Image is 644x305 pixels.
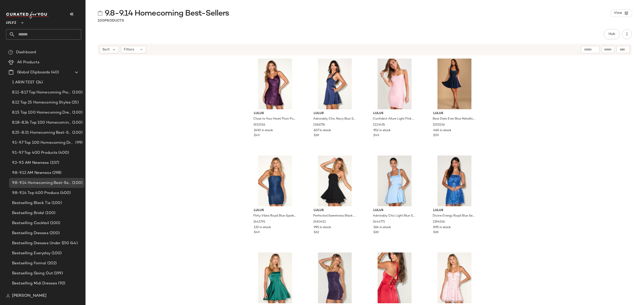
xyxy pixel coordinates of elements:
img: 1932556_2_02_front_Retakes_2025-08-28.jpg [250,59,300,109]
span: Bestselling Black Tie [12,200,51,206]
span: $69 [433,230,438,235]
span: Bestselling Tops [12,291,42,296]
img: 2483451_2_02_front_Retakes_2025-07-28.jpg [310,156,360,206]
img: 2444731_2_01_hero_Retakes_2025-07-29.jpg [369,252,420,303]
span: (298) [51,170,62,176]
span: Hub [608,32,615,36]
span: 9.2-9.5 AM Newness [12,160,49,166]
span: Lulus [433,208,476,213]
span: 1555536 [433,123,445,127]
span: (24) [35,80,43,85]
span: 9.1-9.7 Top 100 Homecoming Dresses [12,140,74,146]
span: 995 in stock [314,225,331,230]
span: Lulus [314,111,356,116]
span: (400) [59,190,71,196]
span: (199) [53,271,63,276]
span: 8.18-8.24 Top 100 Homecoming Dresses [12,120,71,126]
span: Lulus [373,208,416,213]
span: (100) [51,250,62,256]
span: (100) [71,90,83,95]
img: 2444771_2_01_hero_Retakes_2025-09-05.jpg [369,156,420,206]
span: $69 [314,133,319,138]
span: Bestselling Cocktail [12,220,49,226]
img: cfy_white_logo.C9jOOHJF.svg [6,12,49,19]
span: 9.1-9.7 Top 400 Products [12,150,57,156]
span: Bestselling Formal [12,261,46,266]
span: 9.8-9.14 Homecoming Best-Sellers [105,9,229,19]
span: (100) [71,130,83,136]
span: 100 [98,19,104,23]
span: Filters [124,47,134,52]
span: Lulus [373,111,416,116]
span: 1 ARIN TEST [12,80,35,85]
img: 2723491_02_front_2025-08-21.jpg [429,252,480,303]
span: 2223476 [373,123,385,127]
span: Lulus [433,111,476,116]
span: $49 [254,133,260,138]
span: Lulus [254,208,296,213]
img: 1554756_2_02_front_Retakes_2025-07-23.jpg [310,252,360,303]
span: $49 [373,133,379,138]
span: 895 in stock [433,225,451,230]
span: Bestselling Dresses [12,230,49,236]
span: (400) [57,150,69,156]
span: [PERSON_NAME] [12,293,47,299]
span: Bestselling Bridal [12,210,44,216]
span: 9.8-9.14 Homecoming Best-Sellers [12,180,71,186]
img: 2186776_2_02_front_Retakes_2025-07-29.jpg [310,59,360,109]
span: Lulus [314,208,356,213]
span: (25) [71,100,79,106]
span: 9.8-9.12 AM Newness [12,170,51,176]
img: 7586741_1555536.jpg [429,59,480,109]
button: Hub [604,29,620,39]
span: 2441791 [253,220,265,224]
span: (88) [42,291,50,296]
span: (100) [51,200,62,206]
span: Lulus [6,17,16,26]
span: Bestselling Midi Dresses [12,281,57,286]
span: (200) [49,230,60,236]
img: svg%3e [6,294,10,298]
span: Divine Energy Royal Blue Sequin Lace-Up A-line Mini Dress [433,214,475,218]
span: Bestselling Everyday [12,250,51,256]
div: Products [98,18,124,23]
span: All Products [17,60,39,65]
span: 952 in stock [373,128,391,133]
span: Admirably Chic Light Blue Satin Lace-Up Mini Dress with Pockets [373,214,415,218]
span: 2444771 [373,220,385,224]
span: 364 in stock [373,225,391,230]
span: 135 in stock [254,225,271,230]
img: 2441791_2_02_front_Retakes_2025-07-25.jpg [250,156,300,206]
span: $62 [314,230,319,235]
span: 460 in stock [433,128,451,133]
span: 9.8-9.14 Top 400 Producs [12,190,59,196]
img: svg%3e [98,11,103,16]
img: 2194556_2_02_front_Retakes_2025-07-29.jpg [429,156,480,206]
span: (100) [71,120,83,126]
span: 8.12 Top 25 Homecoming Styles [12,100,71,106]
span: (100) [71,180,83,186]
span: 2483451 [313,220,326,224]
span: (100) [49,220,60,226]
img: 12944301_2223476.jpg [369,59,420,109]
span: 8.11-8.17 Top Homecoming Product [12,90,71,95]
span: Close to Your Heart Plum Purple Satin Jacquard Cowl Slip Dress [253,117,296,121]
span: (100) [71,110,83,116]
span: Dashboard [16,49,36,55]
img: 2713651_02_front_2025-08-08.jpg [250,252,300,303]
span: (44) [69,240,78,246]
span: Best Date Ever Blue Metallic Skater Mini Dress [433,117,475,121]
span: 8.25-8.31 Homecoming Best-Sellers [12,130,71,136]
span: 2194556 [433,220,445,224]
span: Perfected Sweetness Black Pleated Tiered Mini Dress [313,214,356,218]
span: $49 [254,230,260,235]
span: Lulus [254,111,296,116]
span: 607 in stock [314,128,331,133]
span: 8.15 Top 100 Homecoming Dresses [12,110,71,116]
span: 2492 in stock [254,128,273,133]
span: Flirty Vibes Royal Blue Sparkly Ruched Bodycon Mini Dress [253,214,296,218]
span: Global Clipboards [17,70,50,75]
span: 1932556 [253,123,265,127]
span: (40) [50,70,59,75]
img: svg%3e [8,50,13,55]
